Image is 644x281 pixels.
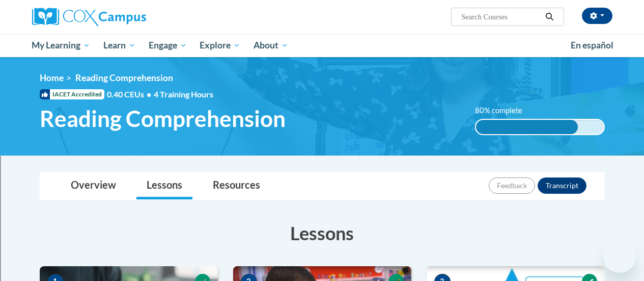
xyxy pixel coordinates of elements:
a: Cox Campus [32,8,215,26]
span: My Learning [32,39,90,52]
a: Learn [97,34,142,57]
span: Reading Comprehension [40,105,286,132]
span: 4 Training Hours [154,89,213,99]
a: Home [40,72,64,83]
span: IACET Accredited [40,89,104,99]
a: En español [564,35,620,56]
span: 0.40 CEUs [107,89,154,100]
span: Learn [103,39,135,52]
span: About [254,39,288,52]
a: Engage [142,34,193,57]
span: Reading Comprehension [75,72,173,83]
span: En español [571,40,613,50]
button: Account Settings [582,8,612,24]
img: Cox Campus [32,8,146,26]
div: 80% complete [476,120,578,134]
button: Search [542,11,557,23]
span: • [147,89,151,99]
input: Search Courses [460,11,542,23]
span: Explore [200,39,240,52]
a: Explore [193,34,247,57]
span: Engage [149,39,187,52]
a: My Learning [25,34,97,57]
label: 80% complete [475,105,534,116]
a: About [247,34,295,57]
iframe: Button to launch messaging window [603,240,636,273]
div: Main menu [24,34,620,57]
